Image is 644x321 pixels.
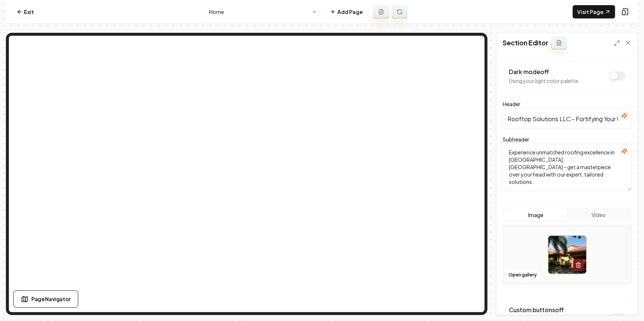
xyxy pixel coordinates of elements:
[551,36,567,49] button: Add admin section prompt
[392,5,407,18] button: Regenerate page
[12,5,39,18] a: Exit
[325,5,368,18] button: Add Page
[373,5,389,18] button: Add admin page prompt
[548,236,586,274] img: image
[503,136,529,143] label: Subheader
[503,38,548,48] h2: Section Editor
[503,108,632,129] input: Header
[567,209,630,221] button: Video
[509,77,580,84] p: Using your light color palette.
[13,290,78,308] button: Page Navigator
[509,68,549,76] label: Dark mode off
[506,269,539,281] button: Open gallery
[573,5,615,18] a: Visit Page
[504,209,567,221] button: Image
[503,101,520,107] label: Header
[31,295,70,303] span: Page Navigator
[509,306,564,314] label: Custom buttons off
